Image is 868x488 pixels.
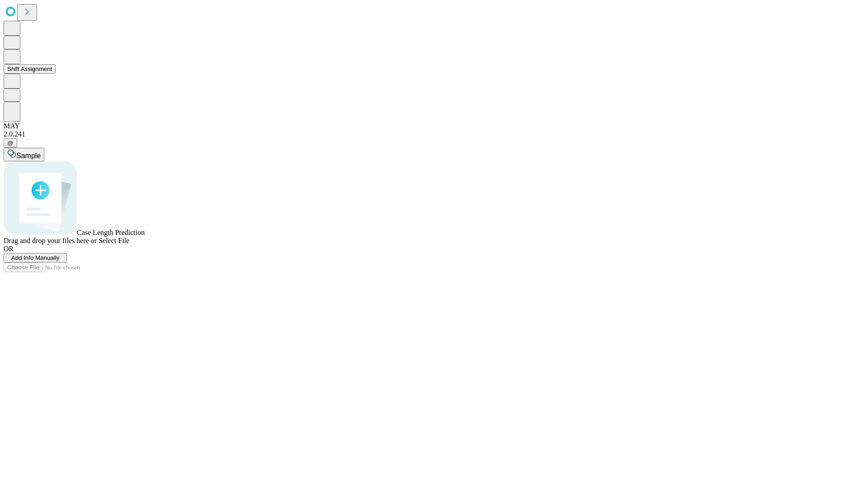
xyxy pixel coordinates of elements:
[4,64,56,74] button: Shift Assignment
[4,122,864,130] div: MAY
[4,138,17,148] button: @
[77,229,145,236] span: Case Length Prediction
[11,254,60,261] span: Add Info Manually
[4,130,864,138] div: 2.0.241
[4,148,44,161] button: Sample
[4,237,97,244] span: Drag and drop your files here or
[7,140,14,146] span: @
[99,237,129,244] span: Select File
[4,253,67,263] button: Add Info Manually
[16,152,41,160] span: Sample
[4,245,14,253] span: OR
